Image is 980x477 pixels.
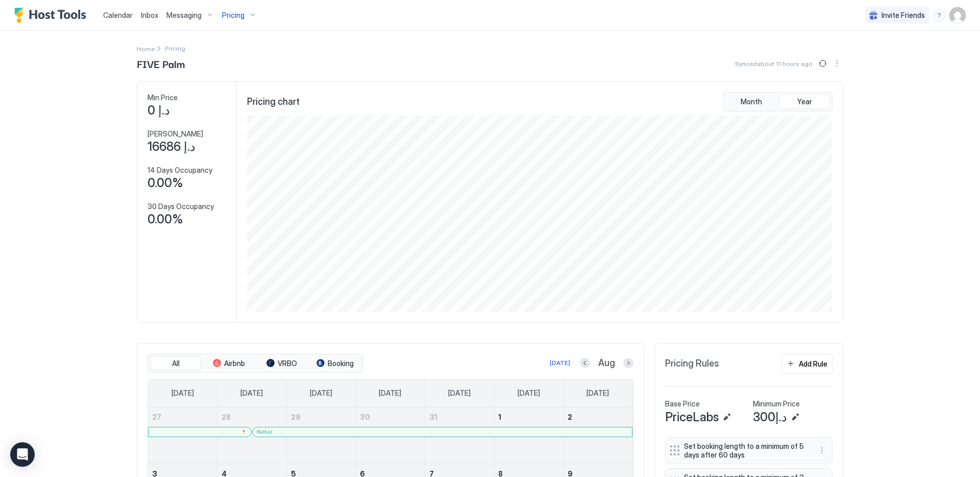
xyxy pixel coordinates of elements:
[797,97,812,106] span: Year
[257,428,628,435] div: Balhar
[816,444,828,457] button: More options
[148,202,214,211] span: 30 Days Occupancy
[148,93,178,102] span: Min Price
[498,413,501,421] span: 1
[286,407,356,464] td: July 29, 2025
[141,11,158,19] span: Inbox
[735,60,813,67] span: Synced about 11 hours ago
[103,10,133,20] a: Calendar
[224,359,245,368] span: Airbnb
[576,379,619,407] a: Saturday
[152,413,161,421] span: 27
[726,95,777,109] button: Month
[247,96,300,108] span: Pricing chart
[148,407,217,426] a: July 27, 2025
[148,103,170,118] span: د.إ 0
[425,407,494,426] a: July 31, 2025
[799,358,827,369] div: Add Rule
[721,411,733,423] button: Edit
[148,212,183,227] span: 0.00%
[148,407,217,464] td: July 27, 2025
[103,11,133,19] span: Calendar
[10,442,35,467] div: Open Intercom Messenger
[448,389,471,398] span: [DATE]
[148,354,363,373] div: tab-group
[623,358,633,368] button: Next month
[14,8,91,23] a: Host Tools Logo
[438,379,481,407] a: Thursday
[425,407,494,464] td: July 31, 2025
[300,379,342,407] a: Tuesday
[356,407,425,426] a: July 30, 2025
[257,428,273,435] span: Balhar
[789,411,801,423] button: Edit
[148,166,212,175] span: 14 Days Occupancy
[816,444,828,457] div: menu
[256,356,307,371] button: VRBO
[310,389,332,398] span: [DATE]
[723,92,832,111] div: tab-group
[137,43,155,54] a: Home
[165,44,185,52] span: Breadcrumb
[291,413,301,421] span: 29
[518,389,540,398] span: [DATE]
[166,11,202,20] span: Messaging
[665,358,719,370] span: Pricing Rules
[148,129,203,139] span: [PERSON_NAME]
[278,359,297,368] span: VRBO
[287,407,356,426] a: July 29, 2025
[148,175,183,191] span: 0.00%
[137,43,155,54] div: Breadcrumb
[684,442,805,460] span: Set booking length to a minimum of 5 days after 60 days
[137,56,185,71] span: FIVE Palm
[429,413,437,421] span: 31
[172,359,180,368] span: All
[580,358,590,368] button: Previous month
[586,389,609,398] span: [DATE]
[598,357,615,369] span: Aug
[222,11,244,20] span: Pricing
[949,7,966,24] div: User profile
[141,10,158,20] a: Inbox
[171,389,194,398] span: [DATE]
[779,95,830,109] button: Year
[665,410,719,425] span: PriceLabs
[356,407,425,464] td: July 30, 2025
[550,358,570,368] div: [DATE]
[831,57,843,70] button: More options
[933,9,945,21] div: menu
[548,357,572,369] button: [DATE]
[753,410,787,425] span: د.إ300
[309,356,360,371] button: Booking
[217,407,286,426] a: July 28, 2025
[831,57,843,70] div: menu
[817,57,829,70] button: Sync prices
[568,413,572,421] span: 2
[753,399,800,408] span: Minimum Price
[217,407,287,464] td: July 28, 2025
[137,45,155,53] span: Home
[150,356,201,371] button: All
[494,407,563,464] td: August 1, 2025
[379,389,401,398] span: [DATE]
[203,356,254,371] button: Airbnb
[360,413,370,421] span: 30
[230,379,273,407] a: Monday
[494,407,563,426] a: August 1, 2025
[328,359,354,368] span: Booking
[222,413,231,421] span: 28
[781,354,832,374] button: Add Rule
[240,389,263,398] span: [DATE]
[161,379,204,407] a: Sunday
[881,11,925,20] span: Invite Friends
[148,139,195,154] span: د.إ 16686
[741,97,762,106] span: Month
[563,407,632,464] td: August 2, 2025
[369,379,411,407] a: Wednesday
[507,379,550,407] a: Friday
[563,407,632,426] a: August 2, 2025
[665,399,700,408] span: Base Price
